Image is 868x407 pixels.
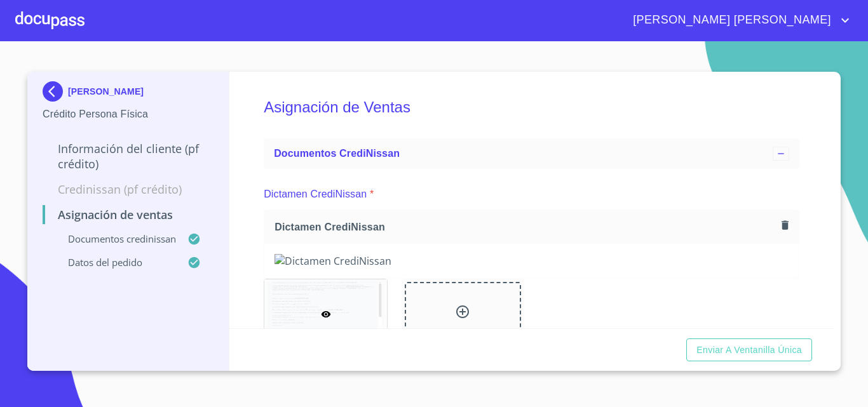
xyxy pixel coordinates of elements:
[43,81,214,107] div: [PERSON_NAME]
[43,232,187,245] p: Documentos CrediNissan
[43,81,68,102] img: Docupass spot blue
[43,141,214,171] p: Información del cliente (PF crédito)
[264,187,367,202] p: Dictamen CrediNissan
[623,10,837,30] span: [PERSON_NAME] [PERSON_NAME]
[43,207,214,222] p: Asignación de Ventas
[274,148,400,159] span: Documentos CrediNissan
[264,81,799,133] h5: Asignación de Ventas
[696,342,802,358] span: Enviar a Ventanilla única
[686,338,812,362] button: Enviar a Ventanilla única
[275,254,789,268] img: Dictamen CrediNissan
[43,256,187,269] p: Datos del pedido
[264,138,799,169] div: Documentos CrediNissan
[623,10,853,30] button: account of current user
[275,220,776,234] span: Dictamen CrediNissan
[68,86,144,97] p: [PERSON_NAME]
[43,107,214,122] p: Crédito Persona Física
[43,182,214,197] p: Credinissan (PF crédito)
